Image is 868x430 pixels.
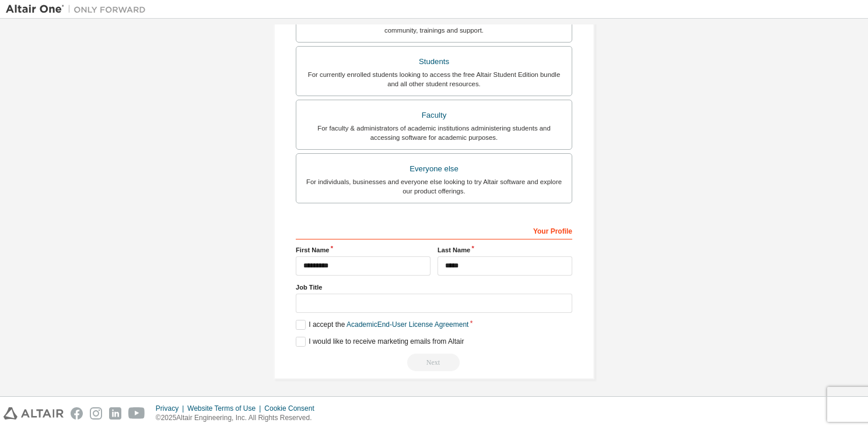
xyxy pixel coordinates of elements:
[303,54,565,70] div: Students
[303,107,565,124] div: Faculty
[156,413,321,423] p: © 2025 Altair Engineering, Inc. All Rights Reserved.
[346,320,468,329] a: Academic End-User License Agreement
[303,161,565,177] div: Everyone else
[296,320,468,330] label: I accept the
[296,283,572,292] label: Job Title
[303,16,565,35] div: For existing customers looking to access software downloads, HPC resources, community, trainings ...
[109,407,121,420] img: linkedin.svg
[303,124,565,142] div: For faculty & administrators of academic institutions administering students and accessing softwa...
[71,407,83,420] img: facebook.svg
[187,404,264,413] div: Website Terms of Use
[156,404,187,413] div: Privacy
[264,404,321,413] div: Cookie Consent
[90,407,102,420] img: instagram.svg
[296,245,430,255] label: First Name
[128,407,145,420] img: youtube.svg
[303,177,565,196] div: For individuals, businesses and everyone else looking to try Altair software and explore our prod...
[296,221,572,239] div: Your Profile
[296,337,464,347] label: I would like to receive marketing emails from Altair
[437,245,572,255] label: Last Name
[6,3,152,15] img: Altair One
[3,407,64,420] img: altair_logo.svg
[296,354,572,371] div: Please wait while checking email ...
[303,70,565,89] div: For currently enrolled students looking to access the free Altair Student Edition bundle and all ...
